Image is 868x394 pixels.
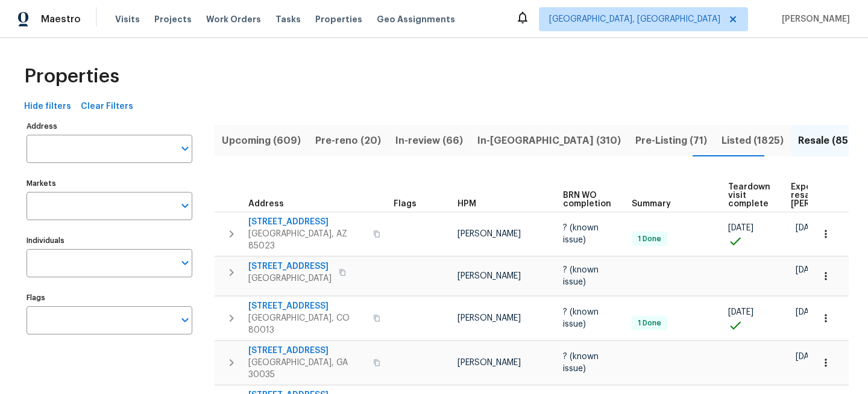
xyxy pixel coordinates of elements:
[154,13,192,25] span: Projects
[458,200,476,208] span: HPM
[24,99,71,114] span: Hide filters
[27,180,192,187] label: Markets
[477,132,621,149] span: In-[GEOGRAPHIC_DATA] (310)
[248,216,366,228] span: [STREET_ADDRESS]
[275,15,301,23] span: Tasks
[315,132,381,149] span: Pre-reno (20)
[41,13,81,25] span: Maestro
[777,13,850,25] span: [PERSON_NAME]
[24,70,119,82] span: Properties
[633,318,666,328] span: 1 Done
[458,230,521,238] span: [PERSON_NAME]
[458,272,521,280] span: [PERSON_NAME]
[796,224,821,232] span: [DATE]
[27,237,192,244] label: Individuals
[377,13,455,25] span: Geo Assignments
[563,224,599,244] span: ? (known issue)
[248,357,366,381] span: [GEOGRAPHIC_DATA], GA 30035
[791,183,859,208] span: Expected resale [PERSON_NAME]
[248,272,332,285] span: [GEOGRAPHIC_DATA]
[549,13,720,25] span: [GEOGRAPHIC_DATA], [GEOGRAPHIC_DATA]
[177,197,193,214] button: Open
[563,266,599,286] span: ? (known issue)
[796,352,821,361] span: [DATE]
[722,132,784,149] span: Listed (1825)
[395,132,463,149] span: In-review (66)
[315,13,362,25] span: Properties
[394,200,417,208] span: Flags
[796,266,821,274] span: [DATE]
[248,228,366,252] span: [GEOGRAPHIC_DATA], AZ 85023
[248,300,366,312] span: [STREET_ADDRESS]
[248,312,366,336] span: [GEOGRAPHIC_DATA], CO 80013
[728,308,753,316] span: [DATE]
[458,314,521,322] span: [PERSON_NAME]
[563,191,611,208] span: BRN WO completion
[248,260,332,272] span: [STREET_ADDRESS]
[81,99,133,114] span: Clear Filters
[115,13,140,25] span: Visits
[222,132,301,149] span: Upcoming (609)
[19,96,76,118] button: Hide filters
[177,254,193,271] button: Open
[728,183,770,208] span: Teardown visit complete
[632,200,671,208] span: Summary
[796,308,821,316] span: [DATE]
[27,123,192,130] label: Address
[633,234,666,244] span: 1 Done
[177,140,193,157] button: Open
[248,345,366,357] span: [STREET_ADDRESS]
[248,200,284,208] span: Address
[27,294,192,301] label: Flags
[177,312,193,328] button: Open
[76,96,138,118] button: Clear Filters
[728,224,753,232] span: [DATE]
[458,359,521,367] span: [PERSON_NAME]
[206,13,261,25] span: Work Orders
[798,132,858,149] span: Resale (856)
[635,132,707,149] span: Pre-Listing (71)
[563,308,599,328] span: ? (known issue)
[563,352,599,373] span: ? (known issue)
